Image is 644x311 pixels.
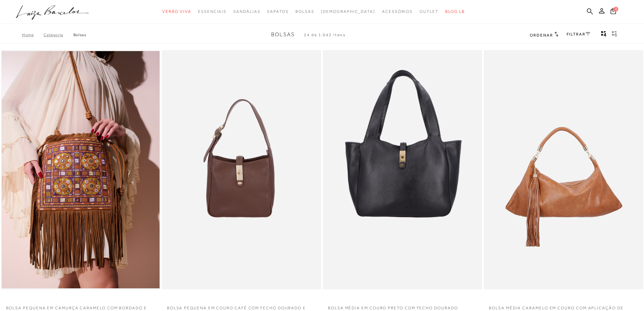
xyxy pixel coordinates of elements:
a: noSubCategoriesText [321,5,375,18]
span: Sandálias [233,9,260,14]
a: BOLSA PEQUENA EM CAMURÇA CARAMELO COM BORDADO E FRANJAS BOLSA PEQUENA EM CAMURÇA CARAMELO COM BOR... [2,51,160,288]
a: categoryNavScreenReaderText [420,5,438,18]
a: categoryNavScreenReaderText [162,5,191,18]
span: Essenciais [198,9,226,14]
span: Ordenar [530,33,553,38]
img: BOLSA MÉDIA CARAMELO EM COURO COM APLICAÇÃO DE FRANJAS E ALÇA TRAMADA [484,50,643,289]
a: Home [22,32,44,37]
a: BOLSA MÉDIA EM COURO PRETO COM FECHO DOURADO [323,301,482,311]
a: BOLSA MÉDIA CARAMELO EM COURO COM APLICAÇÃO DE FRANJAS E ALÇA TRAMADA [484,51,642,288]
span: Acessórios [382,9,413,14]
button: Mostrar 4 produtos por linha [599,30,609,39]
span: 24 de 1.042 itens [304,32,346,37]
a: BOLSA MÉDIA EM COURO PRETO COM FECHO DOURADO BOLSA MÉDIA EM COURO PRETO COM FECHO DOURADO [324,51,481,288]
img: BOLSA PEQUENA EM CAMURÇA CARAMELO COM BORDADO E FRANJAS [2,51,160,288]
span: Sapatos [267,9,288,14]
span: [DEMOGRAPHIC_DATA] [321,9,375,14]
a: categoryNavScreenReaderText [295,5,314,18]
span: Outlet [420,9,438,14]
a: categoryNavScreenReaderText [382,5,413,18]
span: 0 [614,7,618,12]
a: categoryNavScreenReaderText [267,5,288,18]
img: BOLSA PEQUENA EM COURO CAFÉ COM FECHO DOURADO E ALÇA REGULÁVEL [163,51,320,288]
a: BLOG LB [445,5,465,18]
button: 0 [609,7,618,17]
a: BOLSA PEQUENA EM COURO CAFÉ COM FECHO DOURADO E ALÇA REGULÁVEL BOLSA PEQUENA EM COURO CAFÉ COM FE... [163,51,320,288]
a: categoryNavScreenReaderText [233,5,260,18]
span: Verão Viva [162,9,191,14]
span: Bolsas [295,9,314,14]
a: FILTRAR [567,32,590,37]
a: Bolsas [73,32,87,37]
span: Bolsas [271,31,295,38]
a: Categoria [44,32,73,37]
a: categoryNavScreenReaderText [198,5,226,18]
button: gridText6Desc [610,30,619,39]
img: BOLSA MÉDIA EM COURO PRETO COM FECHO DOURADO [324,51,481,288]
span: BLOG LB [445,9,465,14]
